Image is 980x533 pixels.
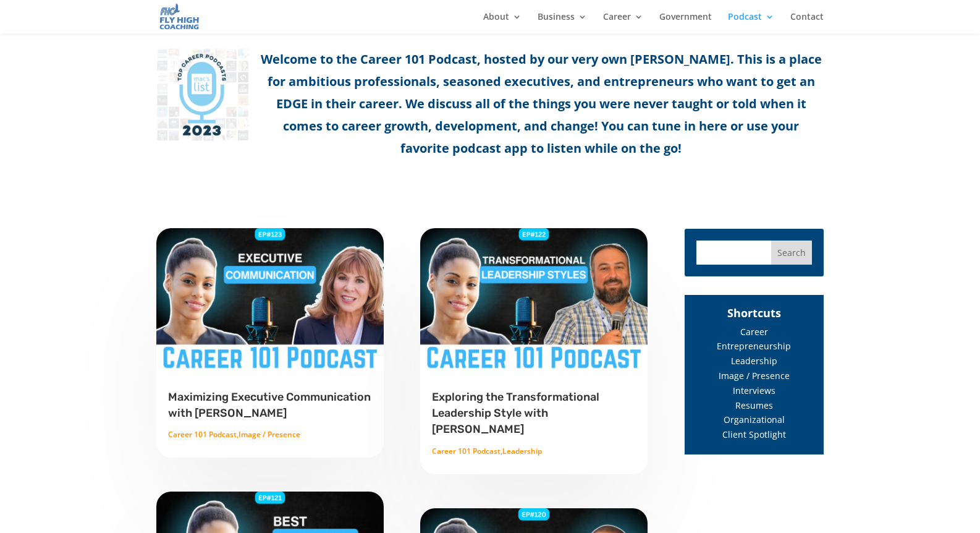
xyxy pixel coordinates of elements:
a: Organizational [724,414,785,425]
a: Career 101 Podcast [432,446,501,456]
a: Podcast [728,12,774,33]
a: Maximizing Executive Communication with [PERSON_NAME] [168,390,371,420]
span: Shortcuts [727,305,781,320]
input: Search [771,241,812,265]
img: Maximizing Executive Communication with Laurie Schloff [156,228,384,370]
a: Client Spotlight [722,429,786,440]
a: Leadership [502,446,542,456]
a: About [483,12,522,33]
a: Image / Presence [239,429,300,440]
a: Government [659,12,712,33]
img: Fly High Coaching [159,2,200,30]
a: Career [603,12,643,33]
p: , [168,427,372,442]
a: Exploring the Transformational Leadership Style with [PERSON_NAME] [432,390,599,436]
p: , [432,444,636,459]
a: Career [740,326,768,338]
p: Welcome to the Career 101 Podcast, hosted by our very own [PERSON_NAME]. This is a place for ambi... [156,48,824,160]
a: Image / Presence [719,370,790,382]
a: Leadership [731,355,777,367]
a: Entrepreneurship [717,340,791,352]
img: Exploring the Transformational Leadership Style with Hakim Lakhdar [420,228,648,370]
a: Resumes [735,399,773,411]
a: Interviews [733,385,775,396]
a: Business [538,12,587,33]
a: Contact [790,12,824,33]
a: Career 101 Podcast [168,429,237,440]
